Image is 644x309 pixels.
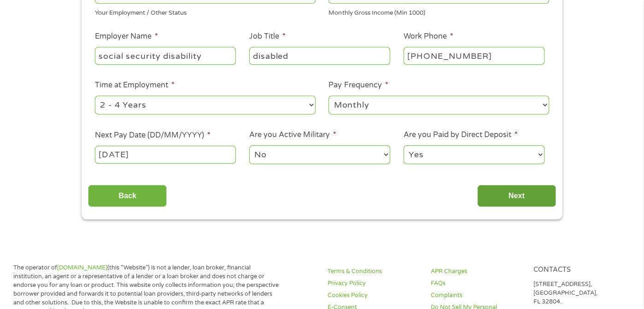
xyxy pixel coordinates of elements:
a: Terms & Conditions [328,267,419,276]
p: [STREET_ADDRESS], [GEOGRAPHIC_DATA], FL 32804. [533,280,625,306]
input: Back [88,185,167,207]
h4: Contacts [533,266,625,275]
label: Pay Frequency [328,80,388,90]
a: Cookies Policy [328,291,419,300]
input: Cashier [249,47,390,64]
label: Are you Active Military [249,130,336,140]
a: APR Charges [431,267,522,276]
input: Use the arrow keys to pick a date [95,146,236,163]
input: Next [477,185,556,207]
label: Time at Employment [95,80,175,90]
input: Walmart [95,47,236,64]
label: Work Phone [404,32,453,41]
input: (231) 754-4010 [404,47,544,64]
a: [DOMAIN_NAME] [57,264,107,271]
label: Are you Paid by Direct Deposit [404,130,518,140]
label: Next Pay Date (DD/MM/YYYY) [95,131,211,140]
label: Job Title [249,32,286,41]
a: Complaints [431,291,522,300]
a: Privacy Policy [328,279,419,288]
div: Your Employment / Other Status [95,6,316,18]
label: Employer Name [95,32,158,41]
a: FAQs [431,279,522,288]
div: Monthly Gross Income (Min 1000) [328,6,549,18]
